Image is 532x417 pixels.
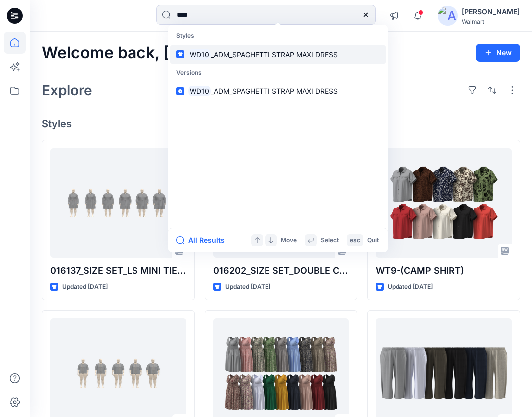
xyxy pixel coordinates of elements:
[170,27,386,45] p: Styles
[50,264,186,278] p: 016137_SIZE SET_LS MINI TIERED SHIRT DRESS
[213,264,349,278] p: 016202_SIZE SET_DOUBLE CLOTH_TS BOYFRIEND SHIRT
[188,49,211,60] mark: WD10
[170,64,386,82] p: Versions
[376,148,512,258] a: WT9-(CAMP SHIRT)
[462,6,520,18] div: [PERSON_NAME]
[388,282,433,292] p: Updated [DATE]
[350,235,360,246] p: esc
[42,82,92,98] h2: Explore
[476,44,520,62] button: New
[62,282,108,292] p: Updated [DATE]
[50,148,186,258] a: 016137_SIZE SET_LS MINI TIERED SHIRT DRESS
[188,85,211,97] mark: WD10
[376,264,512,278] p: WT9-(CAMP SHIRT)
[176,234,231,246] button: All Results
[438,6,458,26] img: avatar
[225,282,270,292] p: Updated [DATE]
[321,235,339,246] p: Select
[170,82,386,100] a: WD10_ADM_SPAGHETTI STRAP MAXI DRESS
[367,235,379,246] p: Quit
[42,118,520,130] h4: Styles
[281,235,297,246] p: Move
[170,45,386,64] a: WD10_ADM_SPAGHETTI STRAP MAXI DRESS
[211,87,338,95] span: _ADM_SPAGHETTI STRAP MAXI DRESS
[211,50,338,59] span: _ADM_SPAGHETTI STRAP MAXI DRESS
[42,44,331,62] h2: Welcome back, [GEOGRAPHIC_DATA]
[462,18,520,25] div: Walmart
